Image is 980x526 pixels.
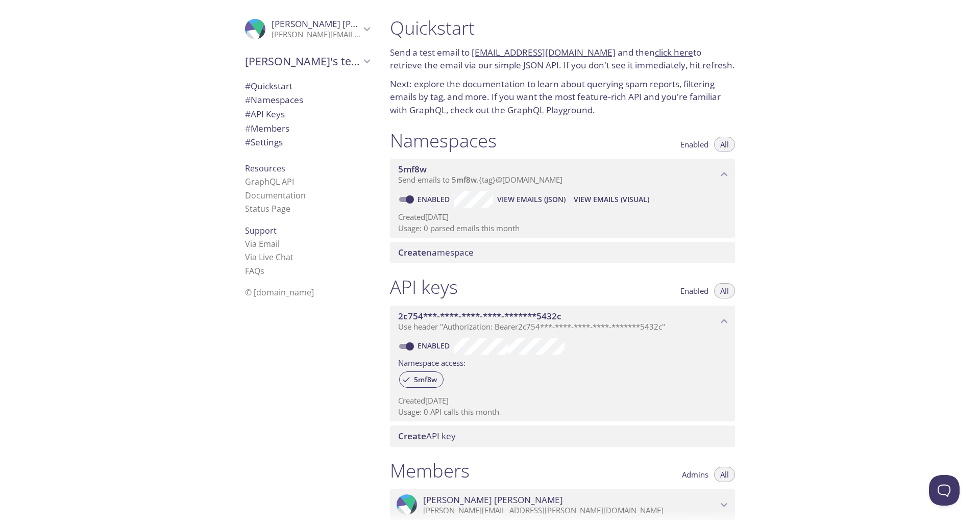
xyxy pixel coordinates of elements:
[399,371,444,388] div: 5mf8w
[655,46,693,58] a: click here
[416,194,454,204] a: Enabled
[390,46,735,72] p: Send a test email to and then to retrieve the email via our simple JSON API. If you don't see it ...
[237,121,378,136] div: Members
[497,193,566,206] span: View Emails (JSON)
[398,163,427,175] span: 5mf8w
[245,265,264,277] a: FAQ
[390,459,470,482] h1: Members
[245,94,303,106] span: Namespaces
[272,18,411,30] span: [PERSON_NAME] [PERSON_NAME]
[398,430,426,442] span: Create
[398,246,426,258] span: Create
[390,275,458,298] h1: API keys
[245,136,283,148] span: Settings
[408,375,443,384] span: 5mf8w
[245,108,251,120] span: #
[507,104,593,116] a: GraphQL Playground
[245,190,306,201] a: Documentation
[674,283,715,298] button: Enabled
[390,489,735,521] div: Nicholas Milner
[245,122,289,134] span: Members
[237,93,378,107] div: Namespaces
[245,108,285,120] span: API Keys
[574,193,649,206] span: View Emails (Visual)
[714,467,735,482] button: All
[714,137,735,152] button: All
[237,12,378,46] div: Nicholas Milner
[245,136,251,148] span: #
[462,78,525,90] a: documentation
[570,191,653,208] button: View Emails (Visual)
[493,191,570,208] button: View Emails (JSON)
[398,355,465,369] label: Namespace access:
[398,174,562,185] span: Send emails to . {tag} @[DOMAIN_NAME]
[390,78,735,117] p: Next: explore the to learn about querying spam reports, filtering emails by tag, and more. If you...
[398,430,456,442] span: API key
[237,48,378,74] div: Nicholas's team
[398,212,727,222] p: Created [DATE]
[676,467,715,482] button: Admins
[245,225,277,236] span: Support
[674,137,715,152] button: Enabled
[390,159,735,190] div: 5mf8w namespace
[272,30,360,40] p: [PERSON_NAME][EMAIL_ADDRESS][PERSON_NAME][DOMAIN_NAME]
[245,122,251,134] span: #
[245,203,290,214] a: Status Page
[423,506,718,516] p: [PERSON_NAME][EMAIL_ADDRESS][PERSON_NAME][DOMAIN_NAME]
[237,107,378,121] div: API Keys
[398,407,727,417] p: Usage: 0 API calls this month
[472,46,616,58] a: [EMAIL_ADDRESS][DOMAIN_NAME]
[390,242,735,263] div: Create namespace
[245,176,294,187] a: GraphQL API
[245,94,251,106] span: #
[245,252,293,263] a: Via Live Chat
[714,283,735,298] button: All
[245,287,314,298] span: © [DOMAIN_NAME]
[398,395,727,406] p: Created [DATE]
[416,341,454,350] a: Enabled
[245,80,251,92] span: #
[245,54,360,68] span: [PERSON_NAME]'s team
[237,79,378,93] div: Quickstart
[423,494,563,506] span: [PERSON_NAME] [PERSON_NAME]
[245,80,292,92] span: Quickstart
[260,265,264,277] span: s
[245,163,285,174] span: Resources
[398,223,727,234] p: Usage: 0 parsed emails this month
[245,238,280,249] a: Via Email
[237,135,378,149] div: Team Settings
[390,425,735,447] div: Create API Key
[390,16,735,39] h1: Quickstart
[452,174,477,185] span: 5mf8w
[929,475,960,506] iframe: Help Scout Beacon - Open
[398,246,474,258] span: namespace
[390,129,497,152] h1: Namespaces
